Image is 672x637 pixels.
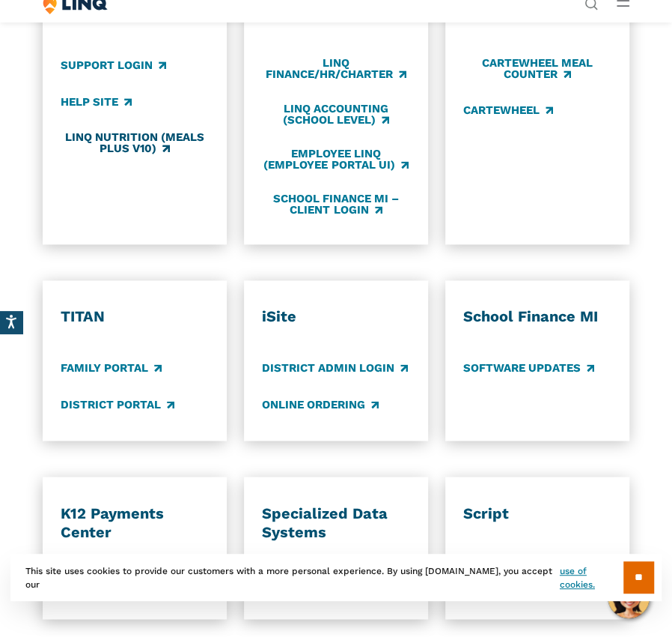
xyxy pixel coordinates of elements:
[262,360,408,376] a: District Admin Login
[262,396,379,413] a: Online Ordering
[262,57,410,82] a: LINQ Finance/HR/Charter
[61,94,132,110] a: Help Site
[61,130,209,155] a: LINQ Nutrition (Meals Plus v10)
[262,147,410,172] a: Employee LINQ (Employee Portal UI)
[463,102,553,118] a: CARTEWHEEL
[463,360,594,376] a: Software Updates
[61,57,166,73] a: Support Login
[560,564,623,591] a: use of cookies.
[262,307,410,327] h3: iSite
[10,554,662,601] div: This site uses cookies to provide our customers with a more personal experience. By using [DOMAIN...
[463,57,611,82] a: CARTEWHEEL Meal Counter
[463,307,611,327] h3: School Finance MI
[61,360,162,376] a: Family Portal
[463,504,611,523] h3: Script
[262,192,410,217] a: School Finance MI – Client Login
[61,307,209,327] h3: TITAN
[61,396,174,413] a: District Portal
[262,504,410,542] h3: Specialized Data Systems
[61,504,209,542] h3: K12 Payments Center
[262,102,410,127] a: LINQ Accounting (school level)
